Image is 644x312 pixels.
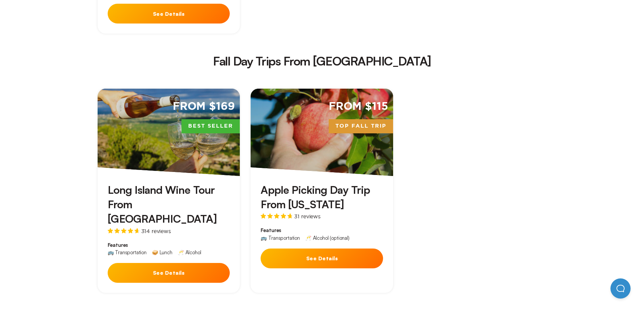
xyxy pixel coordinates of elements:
h3: Long Island Wine Tour From [GEOGRAPHIC_DATA] [108,183,230,226]
div: 🚌 Transportation [261,235,300,240]
span: 31 reviews [294,214,320,219]
span: From $115 [329,99,388,114]
span: Features [108,242,230,249]
h2: Fall Day Trips From [GEOGRAPHIC_DATA] [85,55,559,67]
span: Features [261,227,383,234]
h3: Apple Picking Day Trip From [US_STATE] [261,183,383,212]
div: 🚌 Transportation [108,250,147,255]
a: From $115Top Fall TripApple Picking Day Trip From [US_STATE]31 reviewsFeatures🚌 Transportation🥂 A... [251,89,393,293]
span: Top Fall Trip [329,119,393,133]
button: See Details [108,263,230,283]
div: 🥂 Alcohol [178,250,201,255]
a: From $169Best SellerLong Island Wine Tour From [GEOGRAPHIC_DATA]314 reviewsFeatures🚌 Transportati... [98,89,240,293]
span: 314 reviews [141,228,171,234]
div: 🥂 Alcohol (optional) [305,235,350,240]
button: See Details [261,249,383,268]
div: 🥪 Lunch [152,250,172,255]
iframe: Help Scout Beacon - Open [610,278,631,299]
button: See Details [108,4,230,24]
span: Best Seller [181,119,240,133]
span: From $169 [173,99,235,114]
